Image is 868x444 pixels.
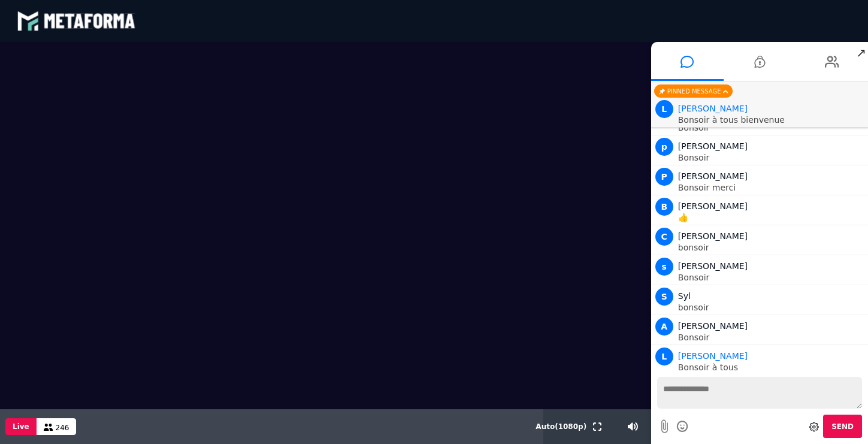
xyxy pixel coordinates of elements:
[678,303,865,312] p: bonsoir
[678,333,865,342] p: Bonsoir
[678,116,865,124] p: Bonsoir à tous bienvenue
[678,201,748,211] span: [PERSON_NAME]
[655,318,673,336] span: A
[678,153,865,162] p: Bonsoir
[655,100,673,118] span: L
[655,288,673,306] span: S
[655,228,673,246] span: C
[678,231,748,241] span: [PERSON_NAME]
[536,422,586,431] span: Auto ( 1080 p)
[678,321,748,331] span: [PERSON_NAME]
[678,261,748,271] span: [PERSON_NAME]
[678,273,865,282] p: Bonsoir
[655,198,673,216] span: B
[678,243,865,252] p: bonsoir
[654,84,733,98] div: Pinned message
[678,351,748,361] span: Animator
[655,258,673,276] span: s
[655,138,673,156] span: p
[56,424,69,432] span: 246
[533,409,589,444] button: Auto(1080p)
[678,171,748,181] span: [PERSON_NAME]
[678,123,865,132] p: Bonsoir
[5,418,37,435] button: Live
[831,422,854,431] span: Send
[678,363,865,371] p: Bonsoir à tous
[678,104,748,113] span: Animator
[655,348,673,366] span: L
[678,183,865,192] p: Bonsoir merci
[678,291,691,301] span: Syl
[655,168,673,186] span: P
[678,213,865,222] p: 👍
[854,42,868,64] span: ↗
[823,415,862,438] button: Send
[678,141,748,151] span: [PERSON_NAME]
